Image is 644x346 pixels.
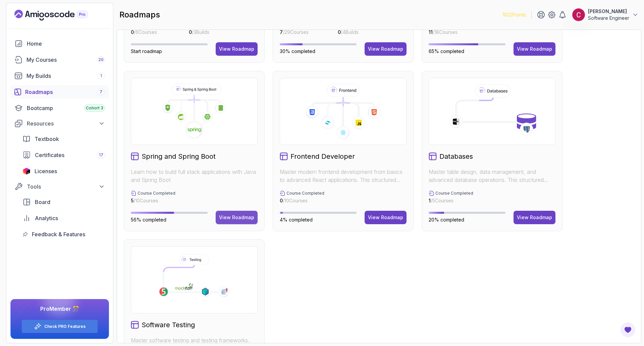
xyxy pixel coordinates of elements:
a: courses [10,53,109,66]
button: View Roadmap [216,211,258,224]
span: 0 [189,29,192,35]
p: / 3 Builds [189,29,231,36]
p: Course Completed [286,191,324,196]
p: / 10 Courses [280,197,324,204]
a: Landing page [14,10,103,20]
div: My Builds [26,72,105,80]
span: 0 [131,29,134,35]
span: 1 [429,198,431,203]
button: View Roadmap [365,42,407,56]
span: 0 [280,198,283,203]
span: Cohort 3 [86,105,103,111]
h2: Software Testing [142,320,195,330]
a: Check PRO Features [44,324,86,329]
button: user profile image[PERSON_NAME]Software Engineer [572,8,639,21]
span: 7 [100,89,102,95]
span: Textbook [35,135,59,143]
button: View Roadmap [216,42,258,56]
span: Analytics [35,214,58,222]
span: 17 [99,152,103,158]
button: Tools [10,181,109,193]
span: Board [35,198,50,206]
span: 5 [131,198,133,203]
p: Course Completed [138,191,175,196]
p: Master table design, data management, and advanced database operations. This structured learning ... [429,168,555,184]
a: certificates [18,148,109,162]
img: user profile image [572,8,585,21]
h2: Databases [439,152,473,161]
p: / 10 Courses [131,197,175,204]
a: analytics [18,211,109,225]
p: Course Completed [435,191,473,196]
div: Roadmaps [25,88,105,96]
span: Certificates [35,151,64,159]
button: View Roadmap [365,211,407,224]
span: 56% completed [131,217,166,223]
span: 0 [338,29,341,35]
span: 20% completed [429,217,464,223]
div: Bootcamp [27,104,105,112]
button: Resources [10,117,109,130]
h2: roadmaps [119,9,160,20]
p: Learn how to build full stack applications with Java and Spring Boot [131,168,258,184]
a: roadmaps [10,85,109,99]
div: My Courses [26,56,105,64]
p: / 29 Courses [280,29,324,36]
p: / 6 Courses [131,29,175,36]
a: board [18,195,109,209]
button: View Roadmap [514,211,555,224]
span: Start roadmap [131,48,162,54]
div: Resources [27,119,105,128]
div: View Roadmap [219,46,254,52]
h2: Frontend Developer [290,152,355,161]
div: View Roadmap [368,46,403,52]
span: 1 [100,73,102,79]
div: Tools [27,183,105,191]
a: feedback [18,228,109,241]
div: View Roadmap [517,214,552,221]
p: Software Engineer [588,15,629,21]
p: Master modern frontend development from basics to advanced React applications. This structured le... [280,168,407,184]
img: jetbrains icon [22,168,31,175]
a: home [10,37,109,50]
span: 30% completed [280,48,315,54]
button: Open Feedback Button [620,322,636,338]
div: View Roadmap [517,46,552,52]
p: / 5 Courses [429,197,473,204]
h2: Spring and Spring Boot [142,152,216,161]
span: 20 [98,57,104,62]
span: 65% completed [429,48,464,54]
p: 1622 Points [502,11,526,18]
span: Feedback & Features [32,230,85,238]
p: / 4 Builds [338,29,380,36]
p: / 18 Courses [429,29,473,36]
a: bootcamp [10,101,109,115]
span: 4% completed [280,217,313,223]
span: Licenses [35,167,57,175]
a: textbook [18,132,109,146]
p: [PERSON_NAME] [588,8,629,15]
div: Home [27,40,105,48]
button: Check PRO Features [21,319,98,333]
a: licenses [18,164,109,178]
button: View Roadmap [514,42,555,56]
span: 7 [280,29,283,35]
div: View Roadmap [368,214,403,221]
div: View Roadmap [219,214,254,221]
a: builds [10,69,109,83]
span: 11 [429,29,433,35]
